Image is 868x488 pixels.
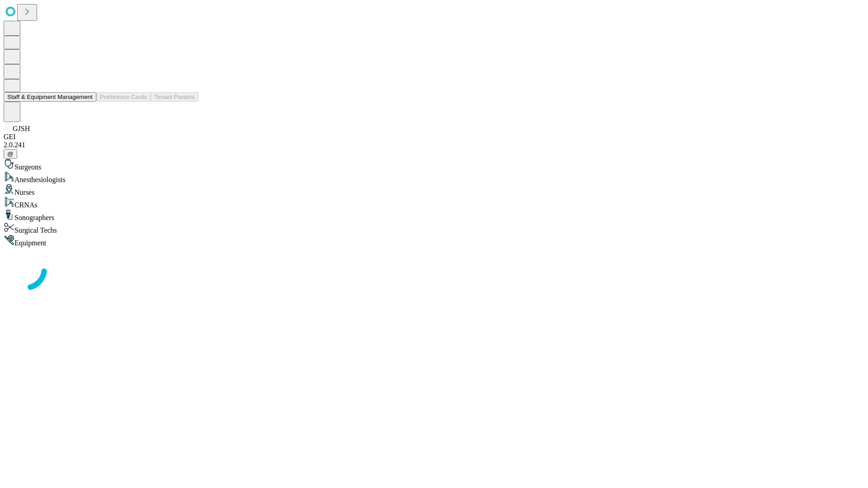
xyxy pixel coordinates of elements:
[151,92,198,102] button: Tenant Params
[4,92,96,102] button: Staff & Equipment Management
[4,197,864,209] div: CRNAs
[4,133,864,141] div: GEI
[96,92,151,102] button: Preference Cards
[4,184,864,197] div: Nurses
[4,209,864,222] div: Sonographers
[7,150,14,157] span: @
[4,141,864,149] div: 2.0.241
[4,222,864,235] div: Surgical Techs
[4,149,17,159] button: @
[13,125,30,132] span: GJSH
[4,159,864,171] div: Surgeons
[4,235,864,247] div: Equipment
[4,171,864,184] div: Anesthesiologists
